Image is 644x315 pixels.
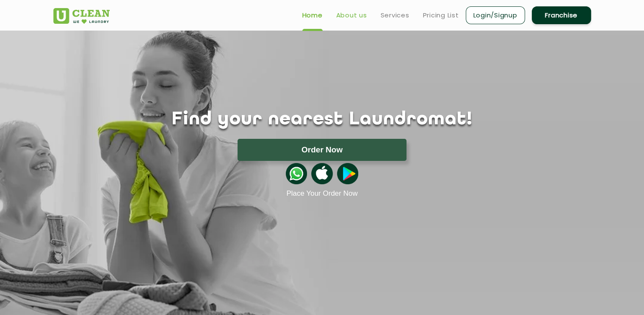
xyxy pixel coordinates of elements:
a: About us [336,10,367,20]
h1: Find your nearest Laundromat! [47,109,597,130]
a: Place Your Order Now [286,189,357,198]
a: Franchise [532,6,591,24]
a: Home [302,10,323,20]
img: whatsappicon.png [286,163,307,184]
img: playstoreicon.png [337,163,358,184]
img: apple-icon.png [311,163,332,184]
a: Services [381,10,409,20]
a: Pricing List [423,10,459,20]
button: Order Now [238,139,406,161]
img: UClean Laundry and Dry Cleaning [53,8,110,24]
a: Login/Signup [466,6,525,24]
